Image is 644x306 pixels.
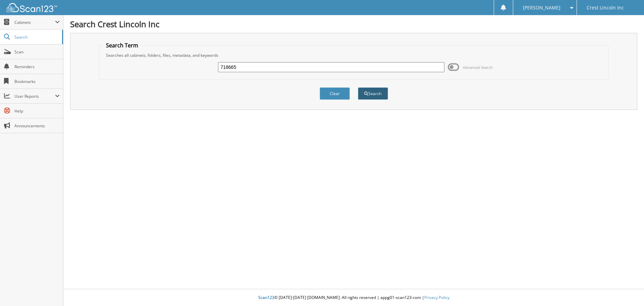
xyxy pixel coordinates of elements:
[424,295,449,300] a: Privacy Policy
[14,64,60,70] span: Reminders
[14,123,60,129] span: Announcements
[258,295,274,300] span: Scan123
[14,19,55,25] span: Cabinets
[14,79,60,84] span: Bookmarks
[14,34,59,40] span: Search
[463,65,493,70] span: Advanced Search
[63,290,644,306] div: © [DATE]-[DATE] [DOMAIN_NAME]. All rights reserved | appg01-scan123-com |
[14,93,55,99] span: User Reports
[610,274,644,306] iframe: Chat Widget
[14,108,60,114] span: Help
[358,87,388,100] button: Search
[14,49,60,55] span: Scan
[320,87,350,100] button: Clear
[587,6,624,10] span: Crest Lincoln Inc
[103,52,605,58] div: Searches all cabinets, folders, files, metadata, and keywords
[523,6,560,10] span: [PERSON_NAME]
[103,42,142,49] legend: Search Term
[70,18,637,30] h1: Search Crest Lincoln Inc
[7,3,57,12] img: scan123-logo-white.svg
